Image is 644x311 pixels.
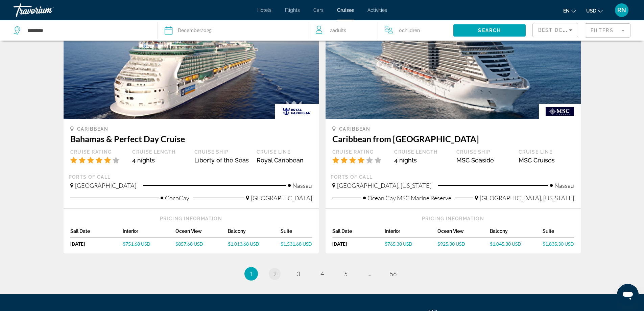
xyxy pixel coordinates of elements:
a: $1,835.30 USD [543,241,574,247]
div: Ocean View [437,228,490,238]
div: Cruise Line [519,149,574,155]
span: 56 [390,270,397,277]
a: Cruises [337,7,354,13]
div: Cruise Length [394,149,450,155]
img: rci_new_resized.gif [275,104,319,119]
div: Balcony [228,228,281,238]
div: MSC Seaside [456,157,512,164]
a: $925.30 USD [437,241,490,247]
div: Pricing Information [70,216,312,222]
div: Ports of call [331,174,576,180]
div: Sail Date [332,228,385,238]
a: Flights [285,7,300,13]
mat-select: Sort by [538,26,572,34]
div: Suite [281,228,312,238]
span: Caribbean [77,126,109,132]
span: Caribbean [339,126,371,132]
span: $925.30 USD [437,241,465,247]
span: $857.68 USD [175,241,203,247]
button: December2025 [165,20,302,41]
div: MSC Cruises [519,157,574,164]
div: Sail Date [70,228,123,238]
span: Ocean Cay MSC Marine Reserve [367,194,451,202]
button: Search [453,24,526,37]
a: $751.68 USD [123,241,175,247]
div: Royal Caribbean [257,157,312,164]
span: [GEOGRAPHIC_DATA], [US_STATE] [480,194,574,202]
button: Change language [563,6,576,16]
a: $1,045.30 USD [490,241,543,247]
span: ... [367,270,372,277]
img: msccruise.gif [539,104,580,119]
span: 3 [297,270,300,277]
span: [GEOGRAPHIC_DATA], [US_STATE] [337,182,431,189]
span: 0 [399,26,420,35]
div: Balcony [490,228,543,238]
div: Ocean View [175,228,228,238]
a: Hotels [257,7,271,13]
a: Activities [367,7,387,13]
a: $765.30 USD [385,241,437,247]
span: 2 [330,26,346,35]
img: 1595239940.png [64,11,319,119]
div: Cruise Ship [456,149,512,155]
span: 2 [273,270,277,277]
div: [DATE] [332,241,385,247]
button: Travelers: 2 adults, 0 children [309,20,453,41]
span: 1 [249,270,253,277]
span: $1,013.68 USD [228,241,259,247]
span: CocoCay [165,194,189,202]
span: $765.30 USD [385,241,412,247]
div: Suite [543,228,574,238]
span: $1,045.30 USD [490,241,521,247]
button: Change currency [586,6,603,16]
div: Interior [123,228,175,238]
span: en [563,8,570,14]
nav: Pagination [64,267,581,281]
div: Cruise Ship [194,149,250,155]
h3: Bahamas & Perfect Day Cruise [70,134,312,144]
span: Nassau [554,182,574,189]
img: 1595507284.jpg [326,11,581,119]
div: 4 nights [394,157,450,164]
div: [DATE] [70,241,123,247]
a: Travorium [14,1,81,19]
span: December [178,28,201,33]
span: Search [478,28,501,33]
div: Ports of call [69,174,314,180]
span: $751.68 USD [123,241,150,247]
div: Pricing Information [332,216,574,222]
span: RN [617,7,626,14]
span: Nassau [292,182,312,189]
div: Cruise Rating [70,149,126,155]
div: Cruise Length [132,149,188,155]
span: [GEOGRAPHIC_DATA] [251,194,312,202]
span: Best Deals [538,27,573,33]
span: USD [586,8,596,14]
a: Cars [313,7,324,13]
span: 5 [344,270,348,277]
span: Children [402,28,420,33]
h3: Caribbean from [GEOGRAPHIC_DATA] [332,134,574,144]
span: [GEOGRAPHIC_DATA] [75,182,136,189]
div: Cruise Line [257,149,312,155]
span: 4 [320,270,324,277]
div: Cruise Rating [332,149,388,155]
span: Adults [332,28,346,33]
div: Liberty of the Seas [194,157,250,164]
a: $857.68 USD [175,241,228,247]
div: 4 nights [132,157,188,164]
a: $1,013.68 USD [228,241,281,247]
div: 2025 [178,26,212,35]
div: Interior [385,228,437,238]
button: Filter [585,23,630,38]
a: $1,531.68 USD [281,241,312,247]
iframe: Button to launch messaging window [617,284,639,306]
